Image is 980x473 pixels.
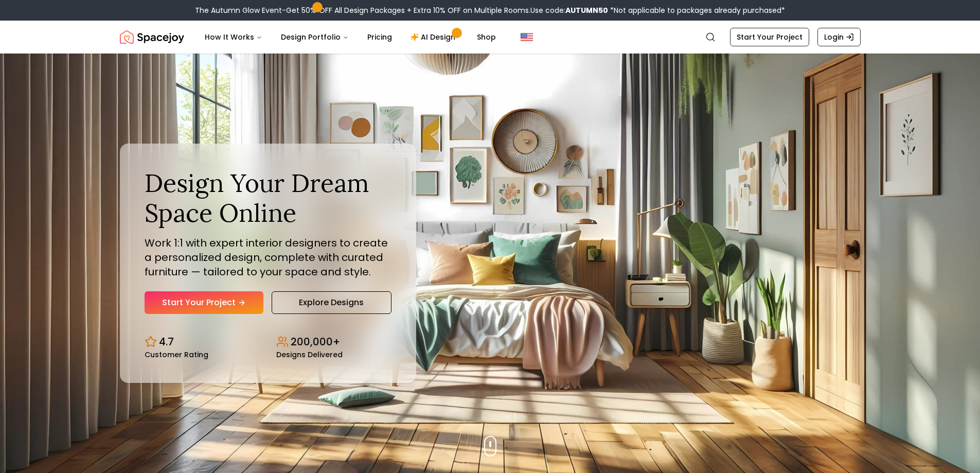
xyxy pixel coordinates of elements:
[273,27,357,47] button: Design Portfolio
[521,31,533,43] img: United States
[197,27,271,47] button: How It Works
[120,27,184,47] img: Spacejoy Logo
[195,5,785,15] div: The Autumn Glow Event-Get 50% OFF All Design Packages + Extra 10% OFF on Multiple Rooms.
[145,351,208,358] small: Customer Rating
[197,27,504,47] nav: Main
[276,351,343,358] small: Designs Delivered
[565,5,608,15] b: AUTUMN50
[120,27,184,47] a: Spacejoy
[730,28,809,46] a: Start Your Project
[402,27,467,47] a: AI Design
[469,27,504,47] a: Shop
[145,291,263,314] a: Start Your Project
[272,291,391,314] a: Explore Designs
[145,168,391,227] h1: Design Your Dream Space Online
[359,27,400,47] a: Pricing
[608,5,785,15] span: *Not applicable to packages already purchased*
[817,28,861,46] a: Login
[145,326,391,358] div: Design stats
[291,335,340,349] p: 200,000+
[145,236,391,279] p: Work 1:1 with expert interior designers to create a personalized design, complete with curated fu...
[120,21,861,54] nav: Global
[159,335,174,349] p: 4.7
[530,5,608,15] span: Use code:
